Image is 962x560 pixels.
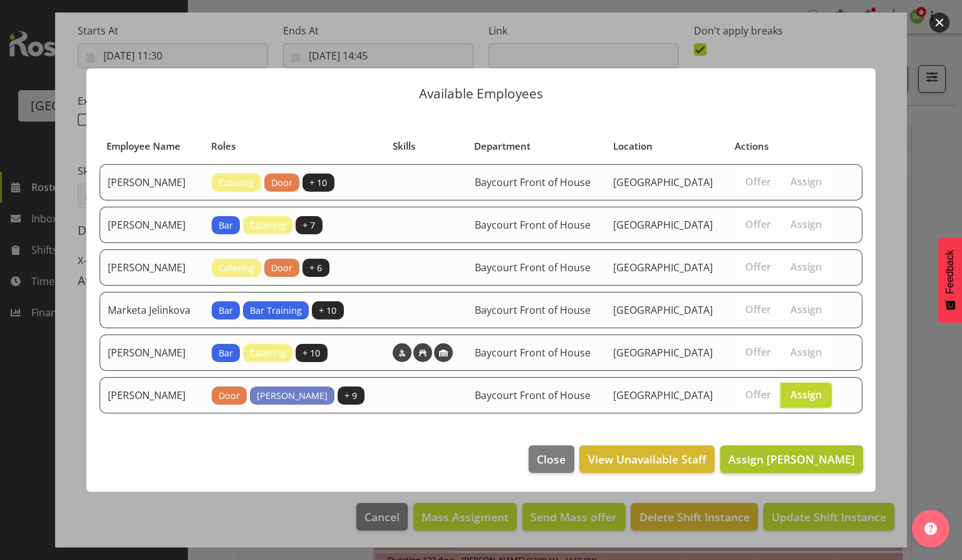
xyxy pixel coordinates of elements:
[219,176,254,190] span: Catering
[944,250,956,294] span: Feedback
[250,219,286,232] span: Catering
[735,139,768,153] span: Actions
[303,346,320,360] span: + 10
[100,207,204,243] td: [PERSON_NAME]
[219,389,240,403] span: Door
[613,261,713,274] span: [GEOGRAPHIC_DATA]
[475,218,591,232] span: Baycourt Front of House
[924,522,937,535] img: help-xxl-2.png
[219,304,233,318] span: Bar
[100,334,204,371] td: [PERSON_NAME]
[613,175,713,189] span: [GEOGRAPHIC_DATA]
[257,389,328,403] span: [PERSON_NAME]
[745,303,771,316] span: Offer
[537,451,566,467] span: Close
[475,388,591,402] span: Baycourt Front of House
[219,219,233,232] span: Bar
[790,175,822,188] span: Assign
[613,218,713,232] span: [GEOGRAPHIC_DATA]
[475,303,591,317] span: Baycourt Front of House
[309,261,322,275] span: + 6
[579,445,714,473] button: View Unavailable Staff
[303,219,315,232] span: + 7
[613,346,713,360] span: [GEOGRAPHIC_DATA]
[106,139,180,153] span: Employee Name
[475,346,591,360] span: Baycourt Front of House
[728,452,855,467] span: Assign [PERSON_NAME]
[938,237,962,323] button: Feedback - Show survey
[100,164,204,200] td: [PERSON_NAME]
[475,175,591,189] span: Baycourt Front of House
[790,261,822,273] span: Assign
[613,388,713,402] span: [GEOGRAPHIC_DATA]
[790,218,822,231] span: Assign
[745,261,771,273] span: Offer
[790,346,822,358] span: Assign
[745,218,771,231] span: Offer
[720,445,863,473] button: Assign [PERSON_NAME]
[588,451,706,467] span: View Unavailable Staff
[529,445,574,473] button: Close
[790,388,822,401] span: Assign
[745,346,771,358] span: Offer
[100,292,204,328] td: Marketa Jelinkova
[745,388,771,401] span: Offer
[100,377,204,413] td: [PERSON_NAME]
[745,175,771,188] span: Offer
[613,139,653,153] span: Location
[219,261,254,275] span: Catering
[319,304,336,318] span: + 10
[99,87,863,100] p: Available Employees
[790,303,822,316] span: Assign
[250,304,302,318] span: Bar Training
[393,139,415,153] span: Skills
[211,139,235,153] span: Roles
[613,303,713,317] span: [GEOGRAPHIC_DATA]
[250,346,286,360] span: Catering
[475,261,591,274] span: Baycourt Front of House
[100,249,204,286] td: [PERSON_NAME]
[474,139,530,153] span: Department
[219,346,233,360] span: Bar
[344,389,357,403] span: + 9
[271,176,292,190] span: Door
[271,261,292,275] span: Door
[309,176,327,190] span: + 10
